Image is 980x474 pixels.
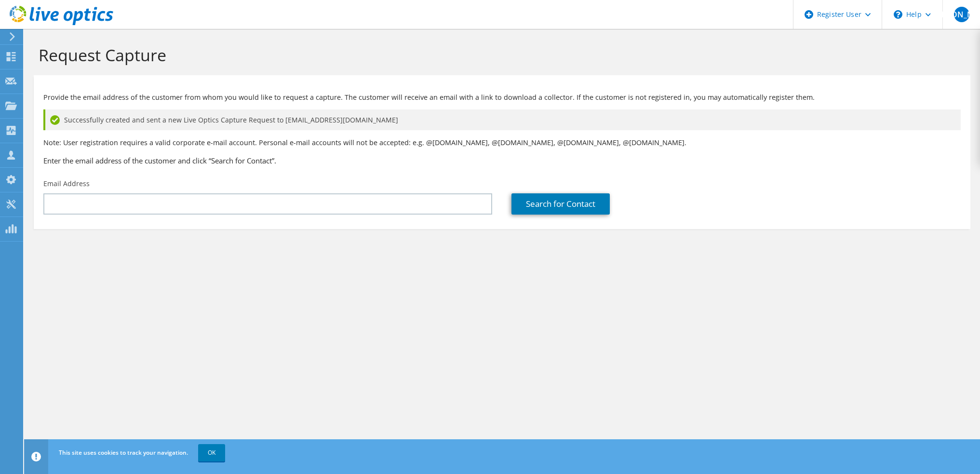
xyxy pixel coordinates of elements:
svg: \n [894,10,902,19]
label: Email Address [43,179,90,189]
p: Note: User registration requires a valid corporate e-mail account. Personal e-mail accounts will ... [43,137,961,148]
h3: Enter the email address of the customer and click “Search for Contact”. [43,155,961,166]
p: Provide the email address of the customer from whom you would like to request a capture. The cust... [43,92,961,103]
h1: Request Capture [39,45,961,65]
span: This site uses cookies to track your navigation. [59,448,188,457]
span: Successfully created and sent a new Live Optics Capture Request to [EMAIL_ADDRESS][DOMAIN_NAME] [64,115,398,125]
a: Search for Contact [511,193,610,215]
span: [PERSON_NAME] [954,7,969,22]
a: OK [198,444,225,461]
